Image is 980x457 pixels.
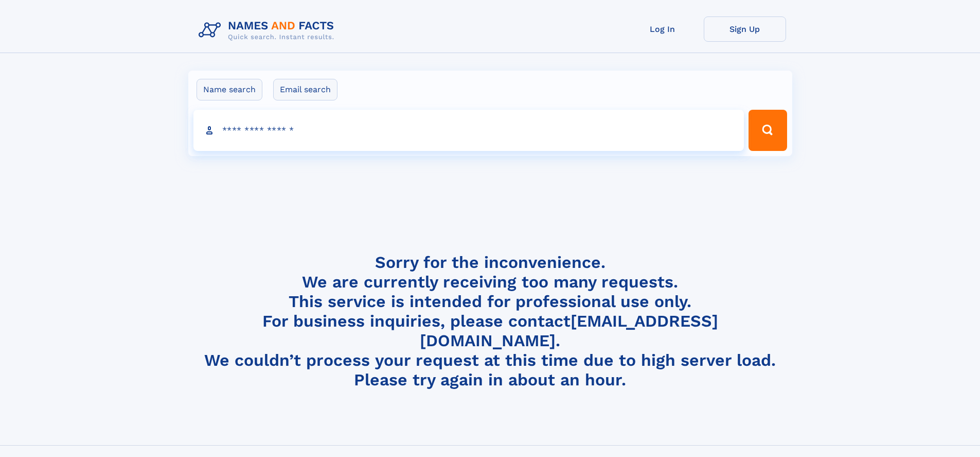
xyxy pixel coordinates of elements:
[194,252,786,390] h4: Sorry for the inconvenience. We are currently receiving too many requests. This service is intend...
[193,110,744,151] input: search input
[420,311,718,350] a: [EMAIL_ADDRESS][DOMAIN_NAME]
[749,110,787,151] button: Search Button
[194,16,343,44] img: Logo Names and Facts
[273,79,337,100] label: Email search
[197,79,262,100] label: Name search
[621,16,704,42] a: Log In
[704,16,786,42] a: Sign Up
